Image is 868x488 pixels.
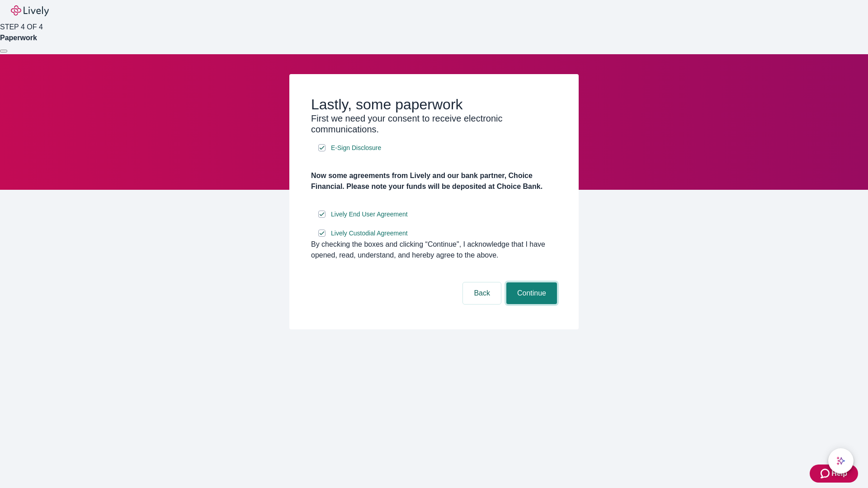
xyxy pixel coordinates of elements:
[311,113,557,135] h3: First we need your consent to receive electronic communications.
[11,5,49,16] img: Lively
[311,96,557,113] h2: Lastly, some paperwork
[821,468,831,479] svg: Zendesk support icon
[311,239,557,261] div: By checking the boxes and clicking “Continue", I acknowledge that I have opened, read, understand...
[329,142,383,154] a: e-sign disclosure document
[828,448,854,474] button: chat
[331,210,408,219] span: Lively End User Agreement
[836,456,845,465] svg: Lively AI Assistant
[810,465,858,483] button: Zendesk support iconHelp
[311,170,557,192] h4: Now some agreements from Lively and our bank partner, Choice Financial. Please note your funds wi...
[329,209,410,220] a: e-sign disclosure document
[329,228,410,239] a: e-sign disclosure document
[463,282,501,304] button: Back
[331,143,381,153] span: E-Sign Disclosure
[331,229,408,238] span: Lively Custodial Agreement
[506,282,557,304] button: Continue
[831,468,847,479] span: Help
